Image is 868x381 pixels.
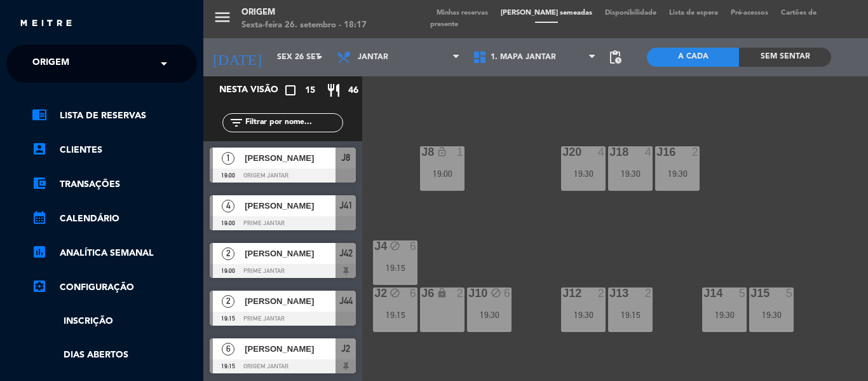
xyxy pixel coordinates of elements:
span: 2 [222,247,234,260]
i: calendar_month [32,210,47,225]
span: Origem [32,50,69,77]
input: Filtrar por nome... [244,116,342,130]
a: Inscrição [32,314,197,329]
span: 46 [348,83,358,98]
img: MEITRE [19,19,73,29]
i: account_balance_wallet [32,176,47,191]
a: Configuração [32,280,197,295]
i: restaurant [326,83,341,98]
div: Nesta visão [210,83,295,98]
span: J41 [339,198,353,213]
a: chrome_reader_modeLista de Reservas [32,108,197,123]
i: filter_list [229,115,244,130]
span: [PERSON_NAME] [245,151,336,165]
i: settings_applications [32,279,47,294]
span: 4 [222,200,234,212]
span: [PERSON_NAME] [245,294,336,308]
a: calendar_monthCalendário [32,211,197,226]
span: [PERSON_NAME] [245,247,336,260]
i: chrome_reader_mode [32,107,47,122]
span: 15 [305,83,315,98]
span: J44 [339,293,353,308]
a: account_balance_walletTransações [32,177,197,192]
i: account_box [32,141,47,156]
span: 1 [222,152,234,165]
span: 2 [222,295,234,308]
i: crop_square [283,83,298,98]
span: J8 [341,150,350,165]
span: J42 [339,246,353,261]
span: 6 [222,343,234,356]
span: [PERSON_NAME] [245,199,336,212]
span: J2 [341,341,350,356]
a: Dias abertos [32,348,197,363]
span: [PERSON_NAME] [245,342,336,356]
a: assessmentANALÍTICA SEMANAL [32,246,197,261]
i: assessment [32,244,47,260]
a: account_boxClientes [32,142,197,158]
